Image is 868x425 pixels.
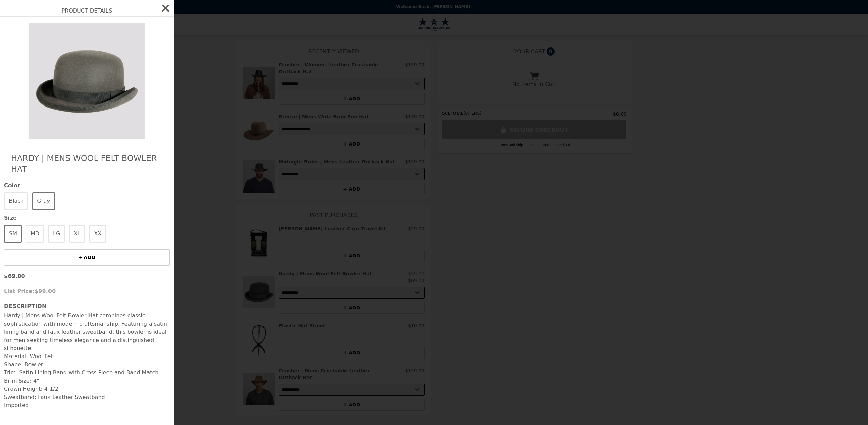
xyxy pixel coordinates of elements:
span: Size [4,214,170,222]
img: Gray / SM [25,23,149,139]
li: Crown Height: 4 1/2" [4,385,170,393]
li: Sweatband: Faux Leather Sweatband [4,393,170,401]
li: Brim Size: 4" [4,377,170,385]
span: Color [4,181,170,190]
span: $99.00 [35,288,56,294]
button: LG [48,225,65,243]
li: Material: Wool Felt [4,352,170,361]
button: XX [89,225,106,243]
button: MD [26,225,44,243]
li: Imported [4,401,170,409]
li: Trim: Satin Lining Band with Cross Piece and Band Match [4,369,170,377]
h2: Hardy | Mens Wool Felt Bowler Hat [11,153,163,175]
p: List Price: [4,287,170,295]
button: + ADD [4,249,170,266]
li: Shape: Bowler [4,361,170,369]
button: Black [4,192,28,210]
h3: Description [4,302,170,310]
button: Gray [32,192,55,210]
button: XL [69,225,85,243]
p: Hardy | Mens Wool Felt Bowler Hat combines classic sophistication with modern craftsmanship. Feat... [4,312,170,352]
button: SM [4,225,22,243]
p: $69.00 [4,272,170,281]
